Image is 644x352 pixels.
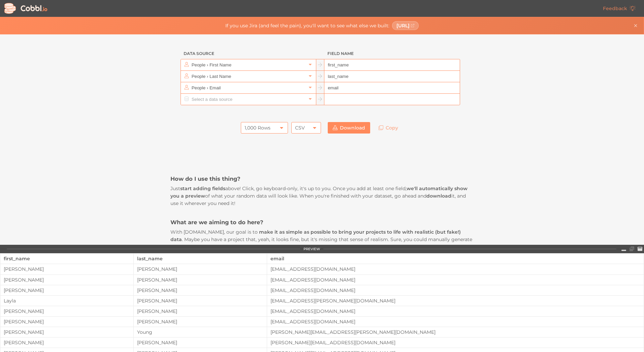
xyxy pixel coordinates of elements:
div: [PERSON_NAME] [134,319,267,324]
a: Download [328,122,370,134]
div: [PERSON_NAME] [134,266,267,272]
span: If you use Jira (and feel the pain), you'll want to see what else we built: [225,23,389,28]
button: Close banner [632,22,640,30]
div: [PERSON_NAME] [0,277,133,283]
div: [PERSON_NAME] [0,329,133,335]
h3: Field Name [324,48,460,59]
input: Select a data source [190,59,306,70]
a: [URL] [392,21,419,30]
div: [PERSON_NAME] [0,319,133,324]
div: first_name [4,254,130,264]
input: Select a data source [190,82,306,93]
h3: How do I use this thing? [170,175,474,182]
div: [PERSON_NAME] [0,288,133,293]
div: [PERSON_NAME] [134,288,267,293]
p: With [DOMAIN_NAME], our goal is to . Maybe you have a project that, yeah, it looks fine, but it's... [170,228,474,273]
strong: start adding fields [180,185,225,192]
div: Layla [0,298,133,303]
div: [EMAIL_ADDRESS][PERSON_NAME][DOMAIN_NAME] [267,298,644,303]
input: Select a data source [190,71,306,82]
div: PREVIEW [303,247,320,251]
div: [PERSON_NAME] [0,266,133,272]
span: [URL] [396,23,410,28]
div: [PERSON_NAME] [134,298,267,303]
div: CSV [295,122,305,134]
div: [PERSON_NAME] [134,340,267,345]
p: Just above! Click, go keyboard-only, it's up to you. Once you add at least one field, of what you... [170,185,474,207]
div: [EMAIL_ADDRESS][DOMAIN_NAME] [267,309,644,314]
div: [PERSON_NAME][EMAIL_ADDRESS][PERSON_NAME][DOMAIN_NAME] [267,329,644,335]
div: [EMAIL_ADDRESS][DOMAIN_NAME] [267,288,644,293]
div: Young [134,329,267,335]
a: Copy [374,122,403,134]
div: [PERSON_NAME] [0,309,133,314]
input: Select a data source [190,94,306,105]
div: [EMAIL_ADDRESS][DOMAIN_NAME] [267,319,644,324]
div: [PERSON_NAME] [0,340,133,345]
strong: make it as simple as possible to bring your projects to life with realistic (but fake!) data [170,229,461,242]
div: [EMAIL_ADDRESS][DOMAIN_NAME] [267,266,644,272]
div: [PERSON_NAME] [134,309,267,314]
strong: download [426,193,451,199]
div: 1,000 Rows [245,122,270,134]
h3: Data Source [181,48,316,59]
div: last_name [137,254,263,264]
div: email [270,254,640,264]
div: [PERSON_NAME][EMAIL_ADDRESS][DOMAIN_NAME] [267,340,644,345]
div: [EMAIL_ADDRESS][DOMAIN_NAME] [267,277,644,283]
a: Feedback [598,3,641,14]
h3: What are we aiming to do here? [170,218,474,226]
div: [PERSON_NAME] [134,277,267,283]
